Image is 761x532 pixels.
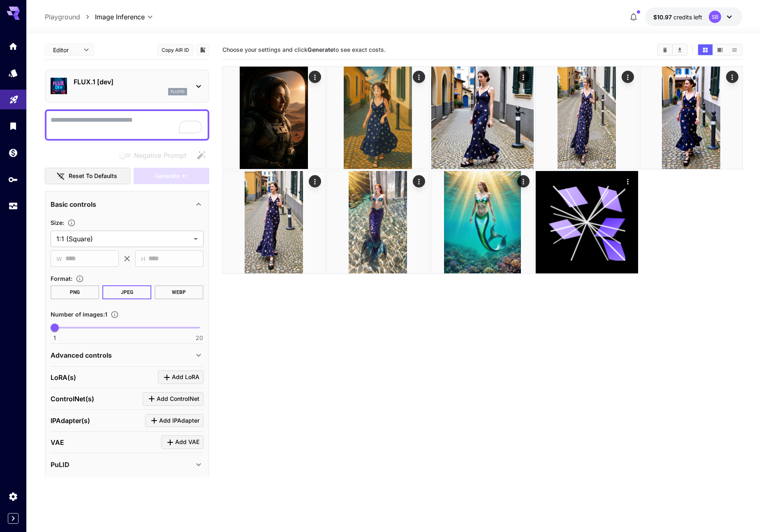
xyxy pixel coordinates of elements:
b: Generate [308,46,333,53]
button: Click to add LoRA [158,370,204,384]
img: Z [223,67,325,169]
img: 9k= [431,67,534,169]
span: Number of images : 1 [51,311,107,318]
img: Z [536,67,638,169]
span: Negative Prompt [134,150,186,160]
button: Add to library [199,45,206,55]
span: Add IPAdapter [159,416,199,426]
button: Click to add ControlNet [143,392,204,406]
button: Adjust the dimensions of the generated image by specifying its width and height in pixels, or sel... [64,219,79,227]
span: 1:1 (Square) [56,234,190,244]
div: Usage [8,201,18,211]
div: Advanced controls [51,345,204,365]
button: PNG [51,285,99,299]
p: PuLID [51,460,69,470]
img: Z [431,171,534,273]
button: Specify how many images to generate in a single request. Each image generation will be charged se... [107,310,122,319]
p: ControlNet(s) [51,394,94,404]
a: Playground [45,12,80,22]
p: IPAdapter(s) [51,416,90,426]
div: Basic controls [51,194,204,214]
button: Show images in list view [727,44,742,55]
img: 9k= [223,171,325,273]
div: Actions [517,71,530,83]
span: Add LoRA [172,372,199,382]
span: 20 [196,334,203,342]
div: $10.9682 [653,13,702,21]
span: Choose your settings and click to see exact costs. [222,46,386,53]
div: Show images in grid viewShow images in video viewShow images in list view [697,44,742,56]
button: Reset to defaults [45,168,130,185]
textarea: To enrich screen reader interactions, please activate Accessibility in Grammarly extension settings [51,115,204,135]
button: Copy AIR ID [157,44,194,56]
div: SB [709,11,721,23]
div: Clear ImagesDownload All [657,44,688,56]
img: 9k= [327,171,429,273]
div: Actions [726,71,738,83]
div: Actions [413,71,425,83]
span: W [56,254,62,264]
button: JPEG [102,285,151,299]
span: Add ControlNet [157,394,199,404]
button: Show images in video view [713,44,727,55]
button: Click to add IPAdapter [145,414,204,428]
div: Actions [413,175,425,187]
div: FLUX.1 [dev]flux1d [51,74,204,99]
div: Actions [517,175,530,187]
span: Add VAE [175,437,199,447]
div: Playground [9,92,19,102]
div: Models [8,68,18,78]
button: $10.9682SB [645,7,742,26]
div: Wallet [8,148,18,158]
span: credits left [673,14,702,21]
p: LoRA(s) [51,372,76,382]
div: Actions [308,71,321,83]
button: Clear Images [658,44,672,55]
p: flux1d [171,89,185,95]
div: PuLID [51,455,204,474]
div: Actions [308,175,321,187]
span: Format : [51,275,72,282]
div: Home [8,41,18,51]
span: $10.97 [653,14,673,21]
button: Click to add VAE [161,435,204,449]
div: Library [8,121,18,131]
div: Actions [622,71,634,83]
img: 9k= [640,67,742,169]
p: VAE [51,437,64,447]
nav: breadcrumb [45,12,95,22]
div: Actions [622,175,634,187]
button: Show images in grid view [698,44,712,55]
p: Advanced controls [51,350,112,360]
span: Editor [53,46,79,54]
span: Negative prompts are not compatible with the selected model. [118,150,193,160]
button: Expand sidebar [8,513,19,524]
button: Choose the file format for the output image. [72,275,87,283]
span: H [141,254,145,264]
span: Size : [51,219,64,226]
div: Settings [8,491,18,502]
div: API Keys [8,174,18,185]
img: 2Q== [327,67,429,169]
button: WEBP [155,285,204,299]
span: Image Inference [95,12,145,22]
p: Basic controls [51,199,96,209]
span: 1 [53,334,56,342]
button: Download All [673,44,687,55]
p: FLUX.1 [dev] [74,77,187,87]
